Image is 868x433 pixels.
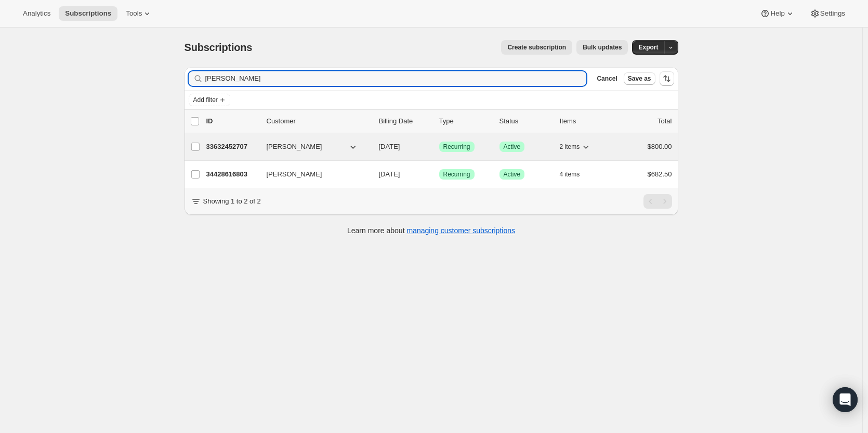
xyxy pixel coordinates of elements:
[59,6,117,21] button: Subscriptions
[560,170,580,179] span: 4 items
[660,71,674,86] button: Sort the results
[754,6,801,21] button: Help
[657,116,672,126] p: Total
[379,170,400,178] span: [DATE]
[504,170,521,179] span: Active
[189,94,230,106] button: Add filter
[206,169,258,180] p: 34428616803
[206,139,672,154] div: 33632452707[PERSON_NAME][DATE]SuccessRecurringSuccessActive2 items$800.00
[499,116,551,126] p: Status
[267,169,322,180] span: [PERSON_NAME]
[560,167,591,182] button: 4 items
[23,9,50,18] span: Analytics
[770,9,784,18] span: Help
[638,43,658,52] span: Export
[560,116,612,126] div: Items
[267,116,371,126] p: Customer
[260,166,364,183] button: [PERSON_NAME]
[833,387,858,412] div: Open Intercom Messenger
[120,6,159,21] button: Tools
[65,9,111,18] span: Subscriptions
[504,143,521,151] span: Active
[501,40,572,55] button: Create subscription
[593,72,621,85] button: Cancel
[443,170,470,179] span: Recurring
[632,40,664,55] button: Export
[185,42,253,53] span: Subscriptions
[206,116,258,126] p: ID
[379,143,400,150] span: [DATE]
[206,142,258,152] p: 33632452707
[804,6,851,21] button: Settings
[443,143,470,151] span: Recurring
[193,96,218,104] span: Add filter
[439,116,491,126] div: Type
[267,142,322,152] span: [PERSON_NAME]
[820,9,845,18] span: Settings
[507,43,566,52] span: Create subscription
[126,9,142,18] span: Tools
[260,138,364,155] button: [PERSON_NAME]
[206,167,672,182] div: 34428616803[PERSON_NAME][DATE]SuccessRecurringSuccessActive4 items$682.50
[347,225,515,236] p: Learn more about
[560,143,580,151] span: 2 items
[206,116,672,126] div: IDCustomerBilling DateTypeStatusItemsTotal
[648,170,672,178] span: $682.50
[628,74,651,83] span: Save as
[648,143,672,150] span: $800.00
[203,196,261,207] p: Showing 1 to 2 of 2
[643,194,672,209] nav: Pagination
[624,72,655,85] button: Save as
[406,226,515,235] a: managing customer subscriptions
[583,43,622,52] span: Bulk updates
[576,40,628,55] button: Bulk updates
[17,6,57,21] button: Analytics
[379,116,431,126] p: Billing Date
[205,71,587,86] input: Filter subscribers
[560,139,591,154] button: 2 items
[597,74,617,83] span: Cancel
